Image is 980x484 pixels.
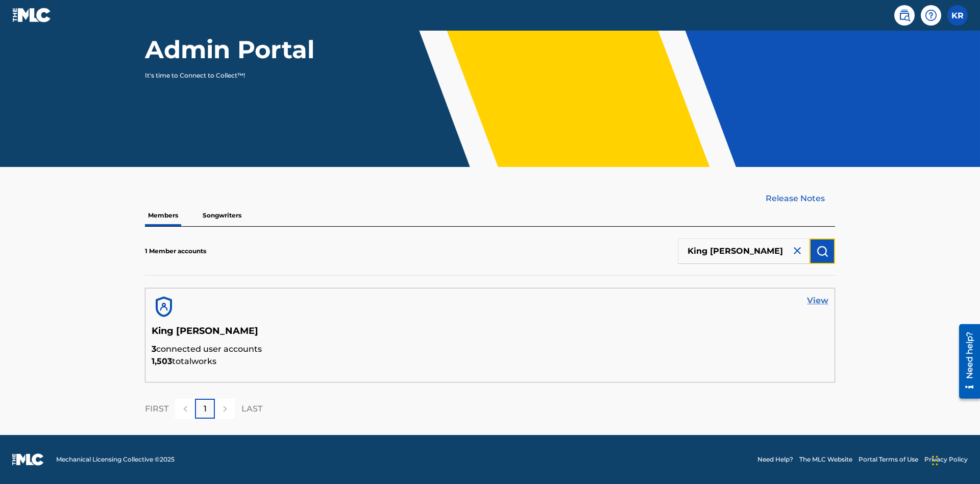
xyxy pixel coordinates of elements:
[152,325,828,343] h5: King [PERSON_NAME]
[152,344,156,354] span: 3
[757,455,793,464] a: Need Help?
[145,71,322,80] p: It's time to Connect to Collect™!
[56,455,175,464] span: Mechanical Licensing Collective © 2025
[12,453,44,466] img: logo
[766,192,835,205] a: Release Notes
[929,435,980,484] iframe: Chat Widget
[152,356,172,366] span: 1,503
[152,343,828,355] p: connected user accounts
[678,238,810,264] input: Search Members
[807,295,828,307] a: View
[241,403,262,415] p: LAST
[204,403,207,415] p: 1
[921,5,941,26] div: Help
[932,445,938,476] div: Drag
[894,5,915,26] a: Public Search
[924,455,968,464] a: Privacy Policy
[859,455,918,464] a: Portal Terms of Use
[152,355,828,368] p: total works
[145,205,181,226] p: Members
[799,455,852,464] a: The MLC Website
[145,247,206,256] p: 1 Member accounts
[925,9,937,21] img: help
[791,245,803,257] img: close
[951,320,980,404] iframe: Resource Center
[947,5,968,26] div: User Menu
[152,295,176,319] img: account
[898,9,911,21] img: search
[145,403,168,415] p: FIRST
[12,8,52,22] img: MLC Logo
[816,245,828,257] img: Search Works
[200,205,244,226] p: Songwriters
